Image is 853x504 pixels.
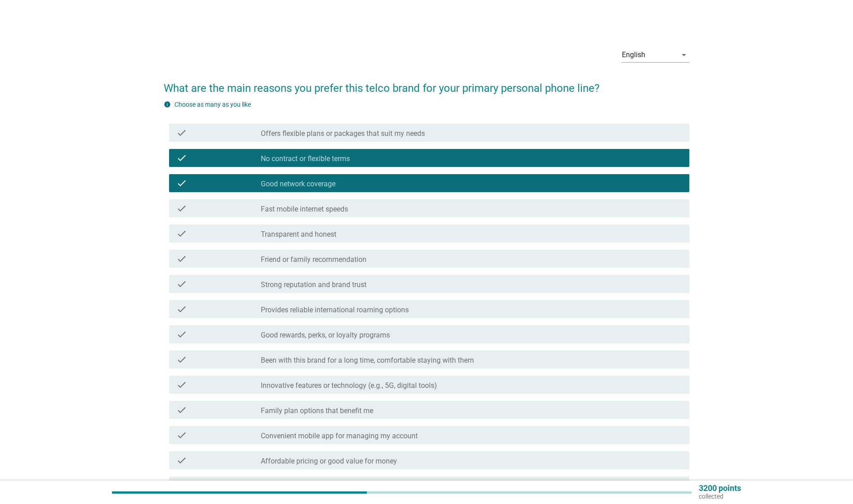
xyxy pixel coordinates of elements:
[261,129,425,138] label: Offers flexible plans or packages that suit my needs
[261,306,409,315] label: Provides reliable international roaming options
[679,49,689,60] i: arrow_drop_down
[261,381,437,390] label: Innovative features or technology (e.g., 5G, digital tools)
[176,153,187,163] i: check
[261,230,336,239] label: Transparent and honest
[174,101,251,108] label: Choose as many as you like
[176,354,187,365] i: check
[176,379,187,390] i: check
[176,304,187,315] i: check
[164,101,171,108] i: info
[176,279,187,289] i: check
[261,205,348,214] label: Fast mobile internet speeds
[261,432,418,441] label: Convenient mobile app for managing my account
[622,51,645,59] div: English
[261,406,373,415] label: Family plan options that benefit me
[176,455,187,466] i: check
[176,127,187,138] i: check
[261,255,366,264] label: Friend or family recommendation
[699,484,741,492] p: 3200 points
[261,280,366,289] label: Strong reputation and brand trust
[176,203,187,214] i: check
[176,480,187,491] i: check
[261,180,335,189] label: Good network coverage
[176,253,187,264] i: check
[261,457,397,466] label: Affordable pricing or good value for money
[261,154,350,163] label: No contract or flexible terms
[164,71,689,96] h2: What are the main reasons you prefer this telco brand for your primary personal phone line?
[699,492,741,500] p: collected
[176,405,187,415] i: check
[176,329,187,340] i: check
[261,331,390,340] label: Good rewards, perks, or loyalty programs
[261,356,474,365] label: Been with this brand for a long time, comfortable staying with them
[176,178,187,189] i: check
[176,430,187,441] i: check
[176,228,187,239] i: check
